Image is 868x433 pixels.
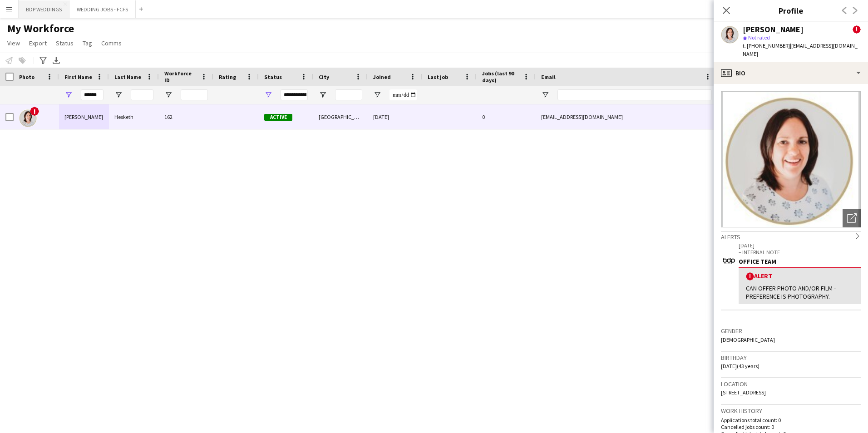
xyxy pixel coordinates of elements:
button: Open Filter Menu [114,91,123,99]
span: Active [264,114,292,121]
app-action-btn: Export XLSX [51,55,62,66]
div: Bio [714,62,868,84]
span: Status [56,39,74,47]
button: Open Filter Menu [164,91,173,99]
span: Photo [19,74,35,80]
div: [EMAIL_ADDRESS][DOMAIN_NAME] [536,104,717,129]
p: [DATE] [739,242,861,249]
span: Not rated [748,34,770,41]
p: – INTERNAL NOTE [739,249,861,256]
h3: Work history [721,407,861,415]
span: | [EMAIL_ADDRESS][DOMAIN_NAME] [743,42,858,57]
h3: Location [721,380,861,388]
span: Jobs (last 90 days) [482,70,519,84]
h3: Birthday [721,354,861,362]
span: ! [853,25,861,34]
div: Hesketh [109,104,159,129]
app-action-btn: Advanced filters [38,55,49,66]
span: Email [541,74,556,80]
span: My Workforce [7,22,74,35]
span: [STREET_ADDRESS] [721,389,766,396]
div: CAN OFFER PHOTO AND/OR FILM - PREFERENCE IS PHOTOGRAPHY. [746,284,853,300]
a: Status [52,37,77,49]
div: Alerts [721,231,861,241]
div: [DATE] [368,104,422,129]
img: Nicola Hesketh [19,109,37,127]
a: Comms [98,37,125,49]
button: Open Filter Menu [64,91,73,99]
span: [DATE] (43 years) [721,363,759,369]
span: Status [264,74,282,80]
span: Rating [219,74,236,80]
p: Applications total count: 0 [721,417,861,423]
span: ! [746,272,754,280]
div: OFFICE TEAM [739,257,861,266]
a: Export [25,37,50,49]
input: First Name Filter Input [81,89,104,100]
span: ! [30,107,39,116]
h3: Profile [714,5,868,16]
a: Tag [79,37,96,49]
a: View [4,37,24,49]
div: Alert [746,272,853,280]
span: Workforce ID [164,70,197,84]
h3: Gender [721,327,861,335]
button: Open Filter Menu [264,91,272,99]
span: Tag [83,39,92,47]
button: BDP WEDDINGS [19,0,69,18]
button: Open Filter Menu [319,91,327,99]
span: Export [29,39,47,47]
span: First Name [64,74,92,80]
div: [PERSON_NAME] [59,104,109,129]
div: Open photos pop-in [843,209,861,227]
span: Last job [428,74,448,80]
input: Last Name Filter Input [131,89,153,100]
input: Workforce ID Filter Input [181,89,208,100]
button: Open Filter Menu [541,91,549,99]
span: Last Name [114,74,141,80]
p: Cancelled jobs count: 0 [721,423,861,430]
input: Email Filter Input [557,89,712,100]
input: Joined Filter Input [390,89,417,100]
div: [PERSON_NAME] [743,25,804,34]
span: t. [PHONE_NUMBER] [743,42,790,49]
button: Open Filter Menu [373,91,381,99]
input: City Filter Input [335,89,362,100]
button: WEDDING JOBS - FCFS [69,0,136,18]
div: 162 [159,104,213,129]
span: Joined [373,74,391,80]
div: 0 [477,104,536,129]
span: Comms [101,39,122,47]
span: City [319,74,329,80]
span: [DEMOGRAPHIC_DATA] [721,336,775,343]
div: [GEOGRAPHIC_DATA] [313,104,368,129]
img: Crew avatar or photo [721,91,861,227]
span: View [7,39,20,47]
